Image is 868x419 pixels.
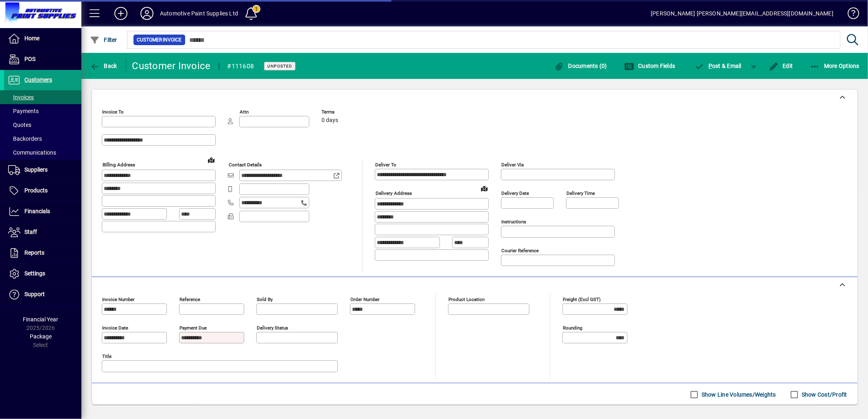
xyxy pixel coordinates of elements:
div: #111608 [227,60,254,73]
button: Custom Fields [622,59,678,73]
span: Package [30,333,52,340]
span: Custom Fields [624,63,676,69]
mat-label: Order number [350,297,380,302]
span: P [708,63,712,69]
span: Settings [24,270,45,277]
button: Add [108,6,134,21]
mat-label: Invoice date [102,325,128,331]
a: Staff [4,222,81,242]
span: Communications [8,149,56,156]
button: Profile [134,6,160,21]
a: Knowledge Base [842,2,858,28]
a: Payments [4,104,81,118]
mat-label: Sold by [257,297,273,302]
mat-label: Attn [240,109,249,115]
a: Communications [4,146,81,159]
span: Backorders [8,135,42,142]
span: Unposted [267,63,292,69]
mat-label: Invoice number [102,297,135,302]
mat-label: Payment due [179,325,207,331]
mat-label: Invoice To [102,109,124,115]
mat-label: Deliver To [375,162,396,168]
a: Home [4,28,81,49]
span: More Options [810,63,860,69]
span: Suppliers [24,166,48,173]
app-page-header-button: Back [81,59,126,73]
span: Documents (0) [554,63,607,69]
span: Filter [90,37,117,43]
mat-label: Delivery time [566,190,595,196]
a: Products [4,181,81,201]
a: POS [4,49,81,70]
div: Automotive Paint Supplies Ltd [160,7,238,20]
label: Show Line Volumes/Weights [700,391,776,399]
span: Financials [24,208,50,214]
span: 0 days [321,117,338,124]
mat-label: Deliver via [501,162,524,168]
span: POS [24,56,35,62]
div: Customer Invoice [132,59,211,72]
mat-label: Delivery status [257,325,288,331]
span: Support [24,291,45,297]
span: Customer Invoice [137,36,182,44]
span: Payments [8,108,39,114]
mat-label: Delivery date [501,190,529,196]
mat-label: Instructions [501,219,526,225]
span: Products [24,187,48,194]
span: Back [90,63,117,69]
a: Backorders [4,132,81,146]
mat-label: Freight (excl GST) [563,297,601,302]
mat-label: Reference [179,297,200,302]
mat-label: Product location [448,297,485,302]
a: Reports [4,243,81,263]
button: Post & Email [691,59,746,73]
label: Show Cost/Profit [800,391,847,399]
span: Terms [321,109,370,115]
button: Filter [88,33,119,47]
a: Support [4,284,81,305]
span: Financial Year [23,316,59,323]
span: Home [24,35,39,41]
a: Settings [4,264,81,284]
span: Customers [24,76,52,83]
a: Suppliers [4,160,81,180]
span: Staff [24,229,37,235]
span: Reports [24,249,44,256]
button: Back [88,59,119,73]
span: Invoices [8,94,34,100]
a: View on map [205,153,218,166]
a: Quotes [4,118,81,132]
a: View on map [478,182,491,195]
span: Quotes [8,122,31,128]
mat-label: Rounding [563,325,582,331]
button: Documents (0) [552,59,609,73]
span: ost & Email [695,63,742,69]
mat-label: Title [102,354,112,359]
a: Financials [4,201,81,222]
div: [PERSON_NAME] [PERSON_NAME][EMAIL_ADDRESS][DOMAIN_NAME] [651,7,833,20]
a: Invoices [4,90,81,104]
button: Edit [767,59,795,73]
mat-label: Courier Reference [501,248,539,253]
button: More Options [808,59,862,73]
span: Edit [769,63,793,69]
